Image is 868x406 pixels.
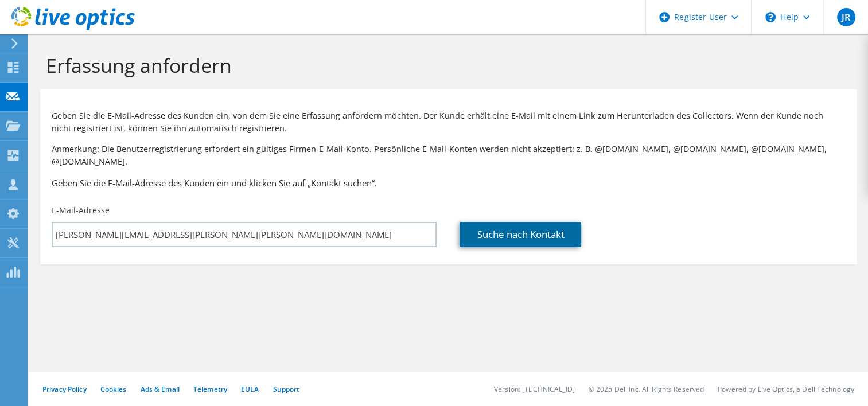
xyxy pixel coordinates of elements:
a: Support [273,384,299,394]
p: Anmerkung: Die Benutzerregistrierung erfordert ein gültiges Firmen-E-Mail-Konto. Persönliche E-Ma... [52,143,845,168]
li: Powered by Live Optics, a Dell Technology [718,384,854,394]
a: Ads & Email [141,384,180,394]
p: Geben Sie die E-Mail-Adresse des Kunden ein, von dem Sie eine Erfassung anfordern möchten. Der Ku... [52,110,845,135]
h1: Erfassung anfordern [46,53,845,77]
li: © 2025 Dell Inc. All Rights Reserved [589,384,704,394]
a: Telemetry [193,384,227,394]
a: Privacy Policy [42,384,87,394]
a: Suche nach Kontakt [460,222,581,247]
span: JR [837,8,855,26]
label: E-Mail-Adresse [52,205,110,216]
li: Version: [TECHNICAL_ID] [494,384,575,394]
a: Cookies [100,384,127,394]
svg: \n [765,12,776,22]
h3: Geben Sie die E-Mail-Adresse des Kunden ein und klicken Sie auf „Kontakt suchen“. [52,177,845,189]
a: EULA [241,384,259,394]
